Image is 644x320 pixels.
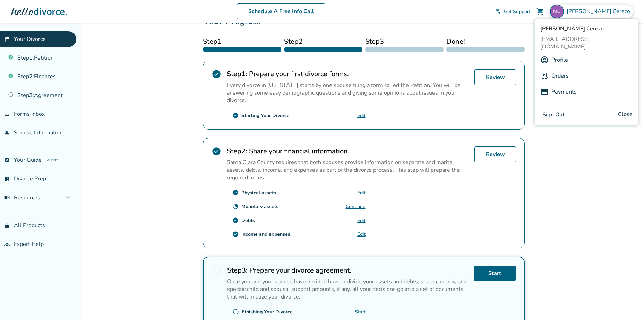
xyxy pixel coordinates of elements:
[227,81,469,104] p: Every divorce in [US_STATE] starts by one spouse filing a form called the Petition. You will be a...
[618,110,633,120] span: Close
[355,309,366,315] a: Start
[474,146,516,162] a: Review
[4,130,10,135] span: people
[540,25,633,33] span: [PERSON_NAME] Cerezo
[550,5,564,18] img: mcerezogt@gmail.com
[284,36,362,47] span: Step 2
[232,189,239,196] span: check_circle
[4,194,40,202] span: Resources
[551,53,568,66] a: Profile
[496,9,501,14] span: phone_in_talk
[64,194,72,202] span: expand_more
[241,217,255,224] div: Debts
[241,189,276,196] div: Physical assets
[242,309,293,315] div: Finishing Your Divorce
[4,36,10,42] span: flag_2
[227,159,469,181] p: Santa Clara County requires that both spouses provide information on separate and marital assets,...
[4,241,10,247] span: groups
[4,157,10,163] span: explore
[609,287,644,320] iframe: Chat Widget
[357,217,366,224] a: Edit
[357,231,366,238] a: Edit
[474,69,516,85] a: Review
[232,217,239,223] span: check_circle
[241,112,290,119] div: Starting Your Divorce
[241,231,290,238] div: Income and expenses
[540,110,567,120] button: Sign Out
[446,36,525,47] span: Done!
[540,56,549,64] img: A
[540,35,633,51] span: [EMAIL_ADDRESS][DOMAIN_NAME]
[212,69,221,79] span: check_circle
[365,36,444,47] span: Step 3
[227,69,247,79] strong: Step 1 :
[567,8,633,15] span: [PERSON_NAME] Cerezo
[241,203,278,210] div: Monetary assets
[4,176,10,181] span: list_alt_check
[237,3,325,19] a: Schedule A Free Info Call
[46,157,59,163] span: AI beta
[14,110,45,118] span: Forms Inbox
[232,231,239,237] span: check_circle
[227,266,248,275] strong: Step 3 :
[232,203,239,210] span: clock_loader_40
[203,36,281,47] span: Step 1
[227,146,247,156] strong: Step 2 :
[4,111,10,117] span: inbox
[551,85,577,98] a: Payments
[540,88,549,96] img: P
[496,8,531,15] a: phone_in_talkGet Support
[227,266,469,275] h2: Prepare your divorce agreement.
[504,8,531,15] span: Get Support
[212,146,221,156] span: check_circle
[536,7,544,16] span: shopping_cart
[357,189,366,196] a: Edit
[227,278,469,301] p: Once you and your spouse have decided how to divide your assets and debts, share custody, and spe...
[232,112,239,118] span: check_circle
[346,203,366,210] a: Continue
[233,309,239,315] span: radio_button_unchecked
[227,69,469,79] h2: Prepare your first divorce forms.
[540,72,549,80] img: P
[227,146,469,156] h2: Share your financial information.
[474,266,516,281] a: Start
[4,223,10,228] span: shopping_basket
[357,112,366,119] a: Edit
[4,195,10,201] span: menu_book
[212,266,222,275] span: radio_button_unchecked
[551,69,569,82] a: Orders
